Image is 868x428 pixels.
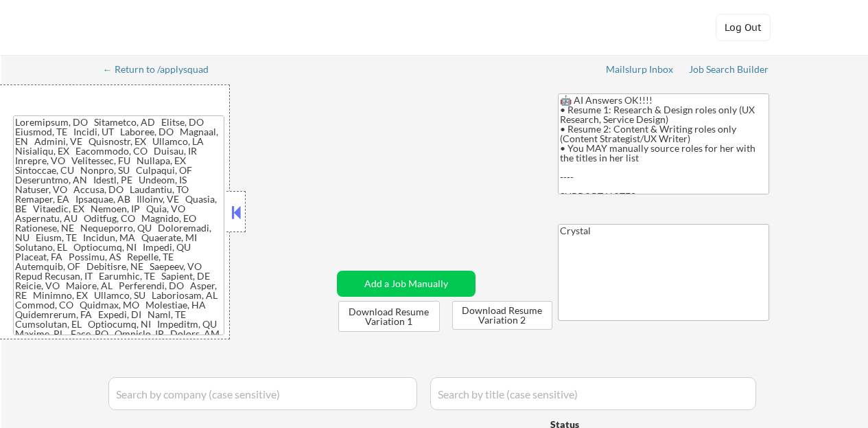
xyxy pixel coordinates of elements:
a: Mailslurp Inbox [606,64,675,78]
a: Job Search Builder [689,64,769,78]
input: Search by title (case sensitive) [430,377,756,410]
a: ← Return to /applysquad [103,64,222,78]
button: Log Out [716,14,771,41]
button: Add a Job Manually [337,271,476,297]
input: Search by company (case sensitive) [108,377,417,410]
button: Download Resume Variation 2 [452,301,552,330]
div: Mailslurp Inbox [606,65,675,74]
div: ← Return to /applysquad [103,65,222,74]
button: Download Resume Variation 1 [338,301,440,332]
div: Job Search Builder [689,65,769,74]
